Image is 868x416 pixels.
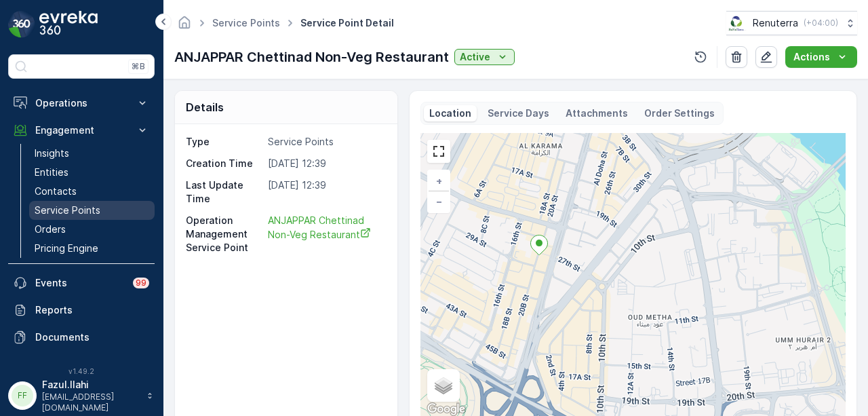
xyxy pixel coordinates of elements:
[29,239,155,258] a: Pricing Engine
[35,276,125,290] p: Events
[29,163,155,182] a: Entities
[753,16,798,30] p: Renuterra
[8,11,35,38] img: logo
[186,214,262,254] p: Operation Management Service Point
[212,17,280,29] a: Service Points
[29,220,155,239] a: Orders
[8,324,155,351] a: Documents
[726,16,747,31] img: Screenshot_2024-07-26_at_13.33.01.png
[35,330,149,344] p: Documents
[12,385,33,406] div: FF
[268,178,383,206] p: [DATE] 12:39
[8,297,155,324] a: Reports
[644,107,715,120] p: Order Settings
[429,371,458,400] a: Layers
[298,16,397,30] span: Service Point Detail
[186,178,262,206] p: Last Update Time
[42,392,140,413] p: [EMAIL_ADDRESS][DOMAIN_NAME]
[35,124,127,137] p: Engagement
[35,204,100,217] p: Service Points
[35,242,98,255] p: Pricing Engine
[429,191,449,212] a: Zoom Out
[429,141,449,162] a: View Fullscreen
[132,61,145,72] p: ⌘B
[35,166,68,179] p: Entities
[29,182,155,201] a: Contacts
[268,135,383,149] p: Service Points
[35,147,69,160] p: Insights
[186,157,262,170] p: Creation Time
[488,107,549,120] p: Service Days
[136,278,146,288] p: 99
[174,47,449,67] p: ANJAPPAR Chettinad Non-Veg Restaurant
[35,223,66,236] p: Orders
[177,20,192,32] a: Homepage
[785,46,857,68] button: Actions
[35,185,77,198] p: Contacts
[186,135,262,149] p: Type
[793,50,830,64] p: Actions
[29,144,155,163] a: Insights
[35,96,127,110] p: Operations
[8,117,155,144] button: Engagement
[42,378,140,392] p: Fazul.Ilahi
[436,195,443,207] span: −
[804,18,838,29] p: ( +04:00 )
[726,11,857,35] button: Renuterra(+04:00)
[429,171,449,191] a: Zoom In
[460,50,490,64] p: Active
[39,11,98,38] img: logo_dark-DEwI_e13.png
[436,175,442,187] span: +
[268,214,371,240] span: ANJAPPAR Chettinad Non-Veg Restaurant
[8,269,155,297] a: Events99
[29,201,155,220] a: Service Points
[429,107,471,120] p: Location
[566,107,628,120] p: Attachments
[8,378,155,413] button: FFFazul.Ilahi[EMAIL_ADDRESS][DOMAIN_NAME]
[186,99,224,115] p: Details
[8,367,155,375] span: v 1.49.2
[268,214,383,254] a: ANJAPPAR Chettinad Non-Veg Restaurant
[35,303,149,317] p: Reports
[454,49,515,65] button: Active
[8,90,155,117] button: Operations
[268,157,383,170] p: [DATE] 12:39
